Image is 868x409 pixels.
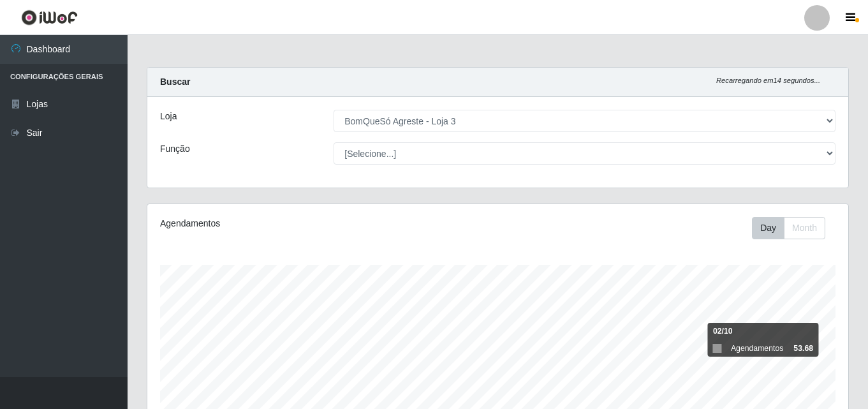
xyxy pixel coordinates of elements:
label: Loja [160,110,177,123]
div: First group [752,217,825,239]
i: Recarregando em 14 segundos... [716,77,820,84]
label: Função [160,142,190,156]
div: Toolbar with button groups [752,217,835,239]
div: Agendamentos [160,217,430,230]
strong: Buscar [160,77,190,87]
button: Day [752,217,784,239]
img: CoreUI Logo [21,10,78,26]
button: Month [784,217,825,239]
